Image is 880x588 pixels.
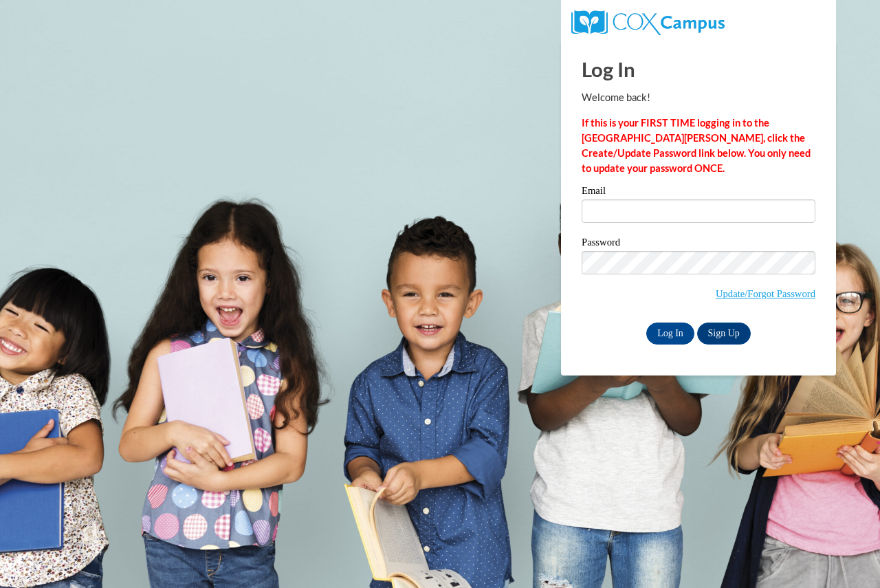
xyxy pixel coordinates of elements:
strong: If this is your FIRST TIME logging in to the [GEOGRAPHIC_DATA][PERSON_NAME], click the Create/Upd... [582,117,811,174]
label: Email [582,186,815,199]
img: COX Campus [571,10,725,35]
h1: Log In [582,55,815,83]
a: COX Campus [571,16,725,28]
input: Log In [646,323,694,345]
a: Sign Up [697,323,751,345]
label: Password [582,237,815,251]
a: Update/Forgot Password [716,288,815,299]
p: Welcome back! [582,90,815,105]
